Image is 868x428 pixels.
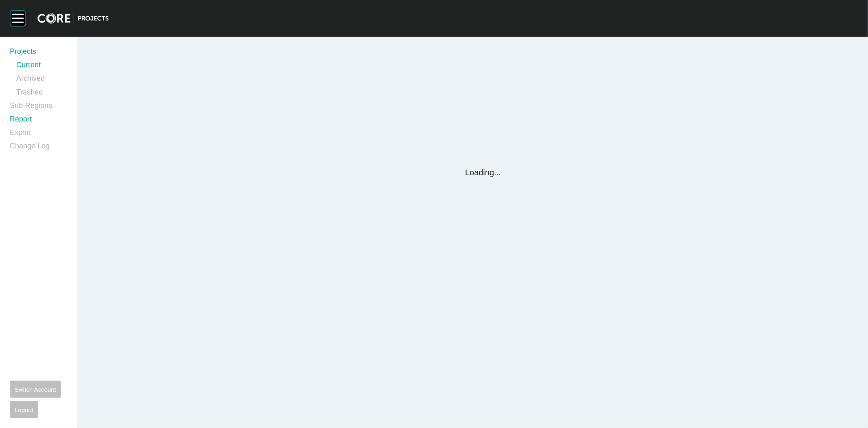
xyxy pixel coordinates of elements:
a: Report [10,114,68,128]
img: core-logo-dark.3138cae2.png [37,13,109,24]
p: Loading... [465,167,501,178]
a: Trashed [16,87,68,101]
a: Export [10,128,68,141]
span: Switch Account [15,386,56,393]
a: Change Log [10,141,68,154]
a: Archived [16,73,68,87]
a: Projects [10,46,68,60]
span: Logout [15,406,33,413]
button: Switch Account [10,381,61,398]
button: Logout [10,401,38,418]
a: Sub-Regions [10,101,68,114]
a: Current [16,60,68,73]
